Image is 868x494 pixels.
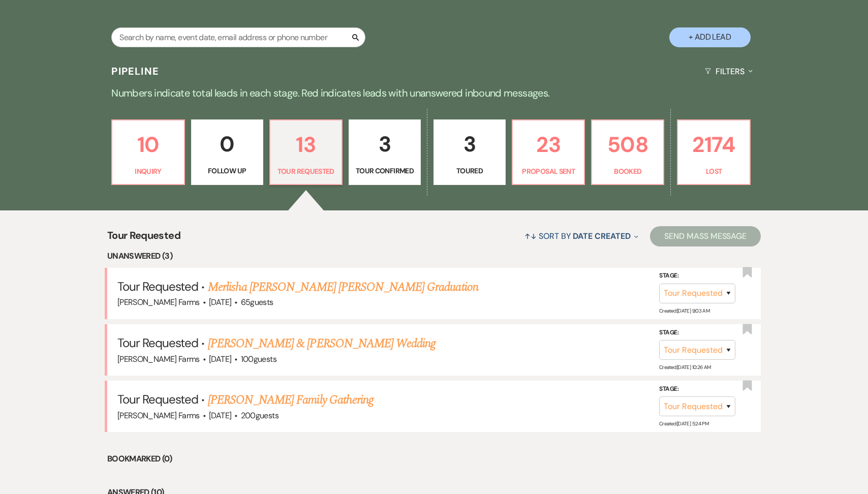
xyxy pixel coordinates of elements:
button: Send Mass Message [650,226,761,246]
a: 10Inquiry [111,119,184,186]
span: Created: [DATE] 9:03 AM [659,307,709,314]
a: 3Toured [433,119,506,186]
span: Tour Requested [117,335,199,351]
span: Tour Requested [117,279,199,294]
span: [PERSON_NAME] Farms [117,354,200,364]
span: 200 guests [241,410,278,421]
p: 508 [598,128,657,162]
input: Search by name, event date, email address or phone number [111,27,365,47]
p: Booked [598,166,657,177]
button: Filters [701,58,756,85]
p: Tour Confirmed [355,165,414,176]
p: Inquiry [118,166,177,177]
span: [PERSON_NAME] Farms [117,410,200,421]
p: 3 [440,127,499,161]
a: [PERSON_NAME] Family Gathering [208,391,374,409]
label: Stage: [659,384,735,395]
p: Follow Up [198,165,257,176]
p: Numbers indicate total leads in each stage. Red indicates leads with unanswered inbound messages. [68,85,800,101]
span: [DATE] [209,410,231,421]
a: [PERSON_NAME] & [PERSON_NAME] Wedding [208,334,436,353]
label: Stage: [659,270,735,282]
label: Stage: [659,327,735,338]
span: Tour Requested [107,228,180,250]
p: 10 [118,128,177,162]
p: Tour Requested [276,166,335,177]
span: Created: [DATE] 10:26 AM [659,364,710,370]
p: 2174 [684,128,743,162]
span: 100 guests [241,354,276,364]
span: 65 guests [241,297,273,307]
li: Unanswered (3) [107,250,761,263]
span: Tour Requested [117,391,199,407]
p: Lost [684,166,743,177]
li: Bookmarked (0) [107,452,761,466]
p: Toured [440,165,499,176]
p: 3 [355,127,414,161]
span: ↑↓ [524,231,537,241]
a: 3Tour Confirmed [349,119,421,186]
span: [DATE] [209,297,231,307]
a: 13Tour Requested [269,119,343,186]
span: [DATE] [209,354,231,364]
span: Date Created [573,231,630,241]
a: 2174Lost [677,119,750,186]
a: Merlisha [PERSON_NAME] [PERSON_NAME] Graduation [208,278,478,296]
button: + Add Lead [669,27,751,47]
h3: Pipeline [111,64,159,78]
a: 508Booked [591,119,664,186]
a: 23Proposal Sent [512,119,585,186]
a: 0Follow Up [191,119,263,186]
span: Created: [DATE] 5:24 PM [659,420,708,427]
p: 13 [276,128,335,162]
button: Sort By Date Created [520,223,642,250]
p: 0 [198,127,257,161]
span: [PERSON_NAME] Farms [117,297,200,307]
p: Proposal Sent [519,166,578,177]
p: 23 [519,128,578,162]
